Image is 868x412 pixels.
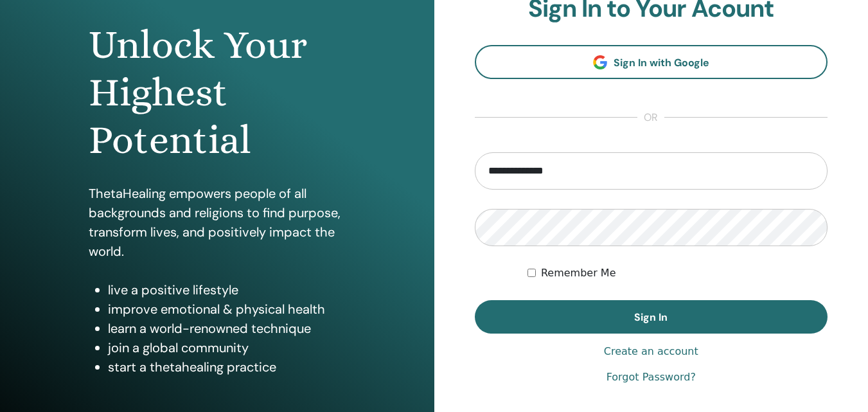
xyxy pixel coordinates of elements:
[541,265,616,281] label: Remember Me
[607,370,696,385] a: Forgot Password?
[108,300,346,319] li: improve emotional & physical health
[637,110,664,125] span: or
[108,280,346,300] li: live a positive lifestyle
[604,344,698,359] a: Create an account
[108,357,346,377] li: start a thetahealing practice
[634,310,668,324] span: Sign In
[89,184,346,261] p: ThetaHealing empowers people of all backgrounds and religions to find purpose, transform lives, a...
[614,56,709,69] span: Sign In with Google
[475,300,828,334] button: Sign In
[527,265,828,281] div: Keep me authenticated indefinitely or until I manually logout
[108,338,346,357] li: join a global community
[108,319,346,338] li: learn a world-renowned technique
[89,21,346,165] h1: Unlock Your Highest Potential
[475,45,828,79] a: Sign In with Google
